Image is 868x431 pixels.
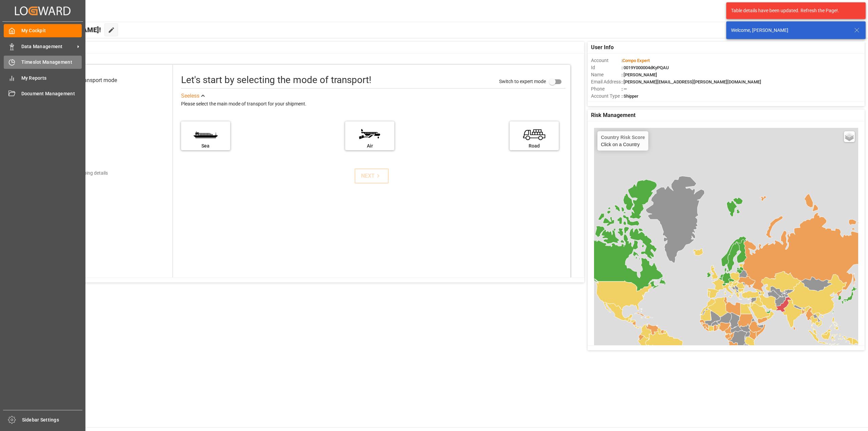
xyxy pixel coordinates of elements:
div: Select transport mode [64,76,117,84]
div: Sea [184,142,227,150]
a: Timeslot Management [4,56,82,69]
span: : [622,58,650,63]
span: : — [622,86,627,92]
a: My Reports [4,71,82,84]
span: Phone [591,85,622,93]
div: Let's start by selecting the mode of transport! [181,73,371,87]
div: Welcome, [PERSON_NAME] [731,27,848,34]
span: Switch to expert mode [499,79,546,84]
span: : [PERSON_NAME] [622,72,657,77]
span: Document Management [21,90,82,97]
div: Please select the main mode of transport for your shipment. [181,100,566,108]
span: My Reports [21,75,82,82]
span: Sidebar Settings [22,416,83,424]
button: NEXT [355,169,389,183]
h4: Country Risk Score [601,135,645,140]
span: My Cockpit [21,27,82,34]
span: : Shipper [622,94,638,99]
a: My Cockpit [4,24,82,37]
span: Compo Expert [623,58,650,63]
span: Account [591,57,622,64]
div: See less [181,92,199,100]
span: Id [591,64,622,71]
span: User Info [591,43,614,52]
div: Road [513,142,555,150]
span: : 0019Y000004dKyPQAU [622,65,669,70]
span: Email Address [591,78,622,85]
a: Layers [844,131,855,142]
a: Document Management [4,87,82,100]
span: Name [591,71,622,78]
span: Account Type [591,93,622,100]
div: Add shipping details [65,170,108,177]
span: : [PERSON_NAME][EMAIL_ADDRESS][PERSON_NAME][DOMAIN_NAME] [622,79,761,84]
div: NEXT [361,172,382,180]
span: Risk Management [591,111,635,119]
div: Air [349,142,391,150]
div: Click on a Country [601,135,645,147]
span: Timeslot Management [21,59,82,66]
span: Data Management [21,43,75,50]
div: Table details have been updated. Refresh the Page!. [731,7,856,14]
